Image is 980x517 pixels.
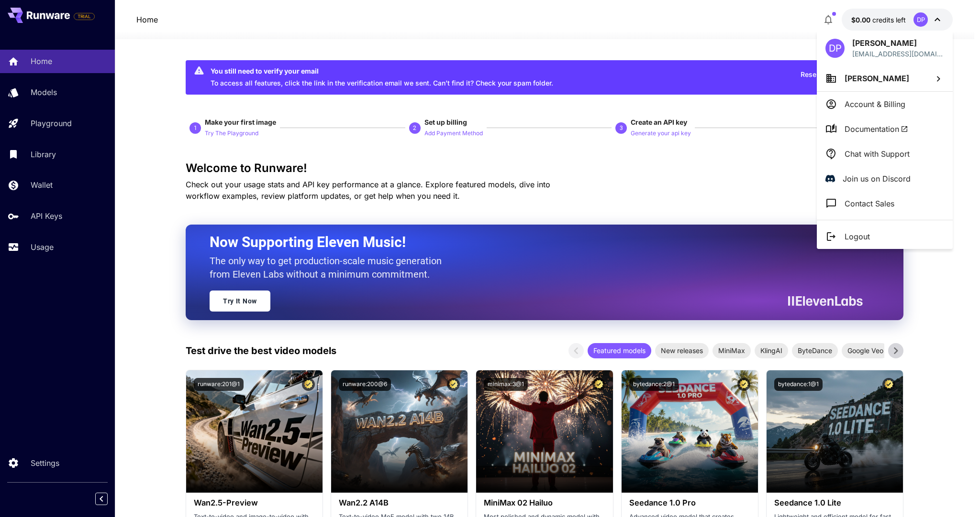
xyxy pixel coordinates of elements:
[843,173,911,184] p: Join us on Discord
[845,74,909,83] span: [PERSON_NAME]
[845,123,908,135] span: Documentation
[852,49,944,59] div: ducpt@ecomobile.vn
[825,39,845,58] div: DP
[852,49,944,59] p: [EMAIL_ADDRESS][DOMAIN_NAME]
[852,37,944,49] p: [PERSON_NAME]
[845,98,905,110] p: Account & Billing
[845,198,894,209] p: Contact Sales
[845,231,870,242] p: Logout
[817,65,953,91] button: [PERSON_NAME]
[845,148,910,160] p: Chat with Support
